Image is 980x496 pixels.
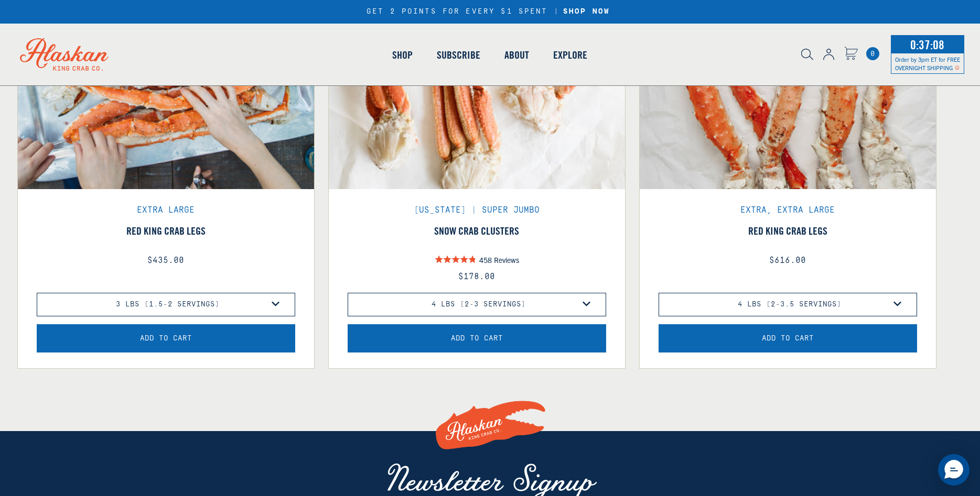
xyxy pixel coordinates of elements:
span: 0 [866,47,879,60]
button: Add the product, Red King Crab Legs to Cart [659,324,917,352]
span: Order by 3pm ET for FREE OVERNIGHT SHIPPING [895,56,960,71]
a: Cart [844,47,858,62]
a: About [492,25,541,85]
a: SHOP NOW [559,7,613,16]
select: variant of Snow Crab Clusters [348,293,606,316]
span: 458 [479,255,492,264]
span: $435.00 [147,256,184,265]
div: product star rating [344,252,609,266]
select: variant of Red King Crab Legs [659,293,917,316]
span: 0:37:08 [908,34,947,55]
div: [US_STATE] | Super Jumbo [344,206,609,214]
a: Subscribe [425,25,492,85]
a: Cart [866,47,879,60]
span: $178.00 [458,272,495,281]
img: Alaskan King Crab Co. Logo [433,389,548,462]
div: Extra, Extra Large [655,206,920,214]
span: Reviews [494,255,519,264]
img: Alaskan King Crab Co. logo [5,24,123,85]
img: account [823,49,834,60]
span: Add to Cart [140,334,192,343]
a: View Red King Crab Legs [748,225,827,250]
span: Add to Cart [451,334,503,343]
div: Messenger Dummy Widget [938,454,970,486]
button: Add the product, Red King Crab Legs to Cart [37,324,295,352]
div: GET 2 POINTS FOR EVERY $1 SPENT | [367,7,613,16]
a: Shop [380,25,425,85]
strong: SHOP NOW [563,7,610,16]
a: View Snow Crab Clusters [434,225,519,250]
span: Add to Cart [762,334,814,343]
a: Explore [541,25,599,85]
img: search [801,49,813,60]
a: View Red King Crab Legs [126,225,206,250]
span: $616.00 [769,256,806,265]
select: variant of Red King Crab Legs [37,293,295,316]
span: Shipping Notice Icon [955,64,960,71]
div: Extra Large [34,206,298,214]
button: Add the product, Snow Crab Clusters to Cart [348,324,606,352]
